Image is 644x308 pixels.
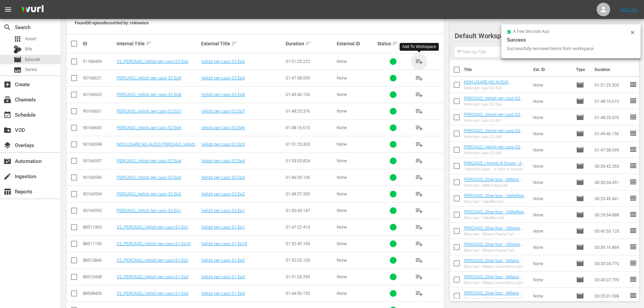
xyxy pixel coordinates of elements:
[337,224,375,230] div: None
[117,175,181,180] a: PERCASO_Velisti per caso S2 Ep3
[411,53,427,70] button: playlist_add
[629,194,637,202] span: reorder
[377,40,409,48] div: Status
[83,258,115,263] div: 88510846
[629,145,637,153] span: reorder
[3,141,11,149] span: Overlays
[117,208,181,213] a: PERCASO_Velisti per caso S2 Ep1
[286,158,334,163] div: 01:53:03.824
[83,175,115,180] div: 90166596
[117,59,188,64] a: V2_PERCASO_Velisti per caso S2 Ep5
[201,191,245,196] a: Velisti per caso S2 Ep2
[117,40,199,48] div: Internal Title
[629,97,637,105] span: reorder
[117,191,181,196] a: PERCASO_Velisti per caso S2 Ep2
[4,5,12,14] span: menu
[415,91,423,99] span: playlist_add
[415,207,423,215] span: playlist_add
[629,227,637,235] span: reorder
[201,142,245,147] a: Velisti per caso S2 Ep5
[415,173,423,182] span: playlist_add
[576,259,584,267] span: Episode
[530,190,574,207] td: None
[576,227,584,235] span: Episode
[201,109,245,114] a: Velisti per caso S2 Ep7
[286,59,334,64] div: 01:51:25.222
[464,112,523,122] a: PERCASO_Velisti per caso S2 Ep7
[415,74,423,82] span: playlist_add
[507,36,635,44] div: Success
[592,255,629,271] td: 00:33:24.770
[3,126,11,134] span: VOD
[83,59,115,64] div: 91180499
[411,136,427,152] button: playlist_add
[411,87,427,103] button: playlist_add
[576,211,584,219] span: Episode
[286,224,334,230] div: 01:47:22.413
[117,142,198,152] a: NON USARE NO AUDIO PERCASO_Velisti per caso S2 Ep5
[337,208,375,213] div: None
[14,45,22,53] div: Bits
[576,162,584,170] span: Episode
[3,80,11,89] span: Create
[337,75,375,80] div: None
[117,75,181,80] a: PERCASO_Velisti per caso S2 Ep9
[576,243,584,251] span: Episode
[201,175,245,180] a: Velisti per caso S2 Ep3
[455,26,627,45] div: Default Workspace
[620,7,638,12] a: Sign Out
[286,175,334,180] div: 01:46:39.136
[83,41,115,46] div: ID
[286,191,334,196] div: 01:48:57.350
[464,167,528,171] div: I Mondi di Syusy - A Cuba in camper
[411,203,427,219] button: playlist_add
[576,276,584,284] span: Episode
[530,77,574,93] td: None
[464,144,523,155] a: PERCASO_Velisti per caso S2 Ep9
[464,264,528,269] div: Slow tour - Milano Leonardesca Ep1
[592,142,629,158] td: 01:47:38.095
[337,274,375,279] div: None
[117,158,181,163] a: PERCASO_Velisti per caso S2 Ep4
[3,23,11,31] span: Search
[402,44,436,50] div: Add To Workspace
[117,274,188,279] a: V2_PERCASO_Velisti per caso S1 Ep3
[411,120,427,136] button: playlist_add
[25,56,40,63] span: Episode
[464,96,523,106] a: PERCASO_Velisti per caso S2 Ep6
[415,57,423,66] span: playlist_add
[415,190,423,198] span: playlist_add
[591,60,631,79] th: Duration
[83,158,115,163] div: 90166597
[3,111,11,119] span: Schedule
[629,113,637,121] span: reorder
[592,109,629,125] td: 01:48:25.376
[337,125,375,130] div: None
[530,158,574,174] td: None
[464,60,529,79] th: Title
[25,46,32,52] span: Bits
[337,92,375,97] div: None
[592,158,629,174] td: 00:33:42.263
[25,35,36,42] span: Asset
[629,291,637,300] span: reorder
[14,66,22,74] span: Series
[411,252,427,268] button: playlist_add
[117,92,181,97] a: PERCASO_Velisti per caso S2 Ep8
[14,35,22,43] span: Asset
[201,208,245,213] a: Velisti per caso S2 Ep1
[629,259,637,267] span: reorder
[464,242,523,252] a: PERCASO_Slow tour - Oltrepo Pavese Ep2
[411,285,427,302] button: playlist_add
[337,291,375,296] div: None
[83,241,115,246] div: 88511190
[464,226,523,236] a: PERCASO_Slow tour - Oltrepo Pavese Ep1
[464,216,528,220] div: Slow tour - Valtellina Ep2
[411,153,427,169] button: playlist_add
[201,59,245,64] a: Velisti per caso S2 Ep5
[530,125,574,142] td: None
[629,243,637,251] span: reorder
[464,79,520,95] a: NON USARE NO AUDIO PERCASO_Velisti per caso S2 Ep5
[415,273,423,281] span: playlist_add
[337,158,375,163] div: None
